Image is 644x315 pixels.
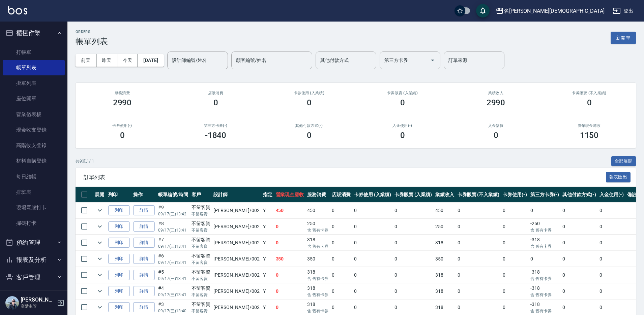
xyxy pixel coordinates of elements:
[212,219,261,235] td: [PERSON_NAME] /002
[400,98,405,107] h3: 0
[456,219,501,235] td: 0
[274,219,306,235] td: 0
[192,259,210,266] p: 不留客資
[158,276,188,282] p: 09/17 (三) 13:41
[156,219,190,235] td: #8
[530,276,559,282] p: 含 舊有卡券
[192,301,210,308] div: 不留客資
[529,203,561,218] td: 0
[133,254,155,264] a: 詳情
[270,124,348,128] h2: 其他付款方式(-)
[84,91,161,95] h3: 服務消費
[476,4,490,17] button: save
[501,187,529,203] th: 卡券使用(-)
[457,91,534,95] h2: 業績收入
[133,270,155,280] a: 詳情
[598,219,625,235] td: 0
[95,238,105,248] button: expand row
[580,131,599,140] h3: 1150
[108,205,130,216] button: 列印
[133,302,155,313] a: 詳情
[611,32,636,44] button: 新開單
[587,98,592,107] h3: 0
[274,235,306,251] td: 0
[434,235,456,251] td: 318
[192,220,210,227] div: 不留客資
[3,60,65,75] a: 帳單列表
[212,267,261,283] td: [PERSON_NAME] /002
[192,276,210,282] p: 不留客資
[95,302,105,312] button: expand row
[261,203,274,218] td: Y
[393,267,434,283] td: 0
[192,292,210,298] p: 不留客資
[158,308,188,314] p: 09/17 (三) 13:40
[456,235,501,251] td: 0
[158,227,188,233] p: 09/17 (三) 13:41
[561,251,598,267] td: 0
[307,292,328,298] p: 含 舊有卡券
[530,308,559,314] p: 含 舊有卡券
[625,187,638,203] th: 備註
[434,267,456,283] td: 318
[212,203,261,218] td: [PERSON_NAME] /002
[108,302,130,313] button: 列印
[213,98,218,107] h3: 0
[5,296,19,310] img: Person
[107,187,131,203] th: 列印
[606,172,631,182] button: 報表匯出
[493,4,607,18] button: 名[PERSON_NAME][DEMOGRAPHIC_DATA]
[352,267,393,283] td: 0
[456,203,501,218] td: 0
[598,267,625,283] td: 0
[393,235,434,251] td: 0
[133,205,155,216] a: 詳情
[611,34,636,41] a: 新開單
[456,267,501,283] td: 0
[95,221,105,232] button: expand row
[561,235,598,251] td: 0
[529,267,561,283] td: -318
[76,37,108,46] h3: 帳單列表
[3,251,65,269] button: 報表及分析
[598,283,625,299] td: 0
[529,251,561,267] td: 0
[352,203,393,218] td: 0
[156,251,190,267] td: #6
[156,283,190,299] td: #4
[611,156,636,167] button: 全部展開
[561,187,598,203] th: 其他付款方式(-)
[192,243,210,249] p: 不留客資
[274,251,306,267] td: 350
[330,251,352,267] td: 0
[93,187,107,203] th: 展開
[434,187,456,203] th: 業績收入
[561,283,598,299] td: 0
[487,98,505,107] h3: 2990
[330,203,352,218] td: 0
[192,227,210,233] p: 不留客資
[330,283,352,299] td: 0
[108,286,130,296] button: 列印
[3,24,65,42] button: 櫃檯作業
[434,251,456,267] td: 350
[261,187,274,203] th: 指定
[530,227,559,233] p: 含 舊有卡券
[305,219,330,235] td: 250
[501,267,529,283] td: 0
[352,219,393,235] td: 0
[156,187,190,203] th: 帳單編號/時間
[76,54,96,67] button: 前天
[393,283,434,299] td: 0
[95,286,105,296] button: expand row
[307,98,312,107] h3: 0
[192,211,210,217] p: 不留客資
[494,131,498,140] h3: 0
[108,270,130,280] button: 列印
[307,131,312,140] h3: 0
[330,267,352,283] td: 0
[529,219,561,235] td: -250
[3,91,65,106] a: 座位開單
[393,203,434,218] td: 0
[530,292,559,298] p: 含 舊有卡券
